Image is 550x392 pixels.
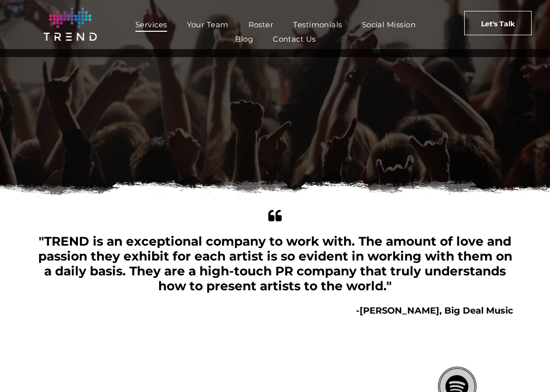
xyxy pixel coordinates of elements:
a: Testimonials [283,17,352,32]
span: "TREND is an exceptional company to work with. The amount of love and passion they exhibit for ea... [38,234,512,293]
b: -[PERSON_NAME], Big Deal Music [356,305,513,316]
a: Social Mission [352,17,426,32]
img: logo [44,7,97,41]
a: Services [125,17,177,32]
a: Contact Us [263,32,326,46]
span: Let's Talk [481,11,515,36]
a: Let's Talk [464,11,532,35]
iframe: Chat Widget [500,344,550,392]
a: Roster [239,17,284,32]
a: Blog [225,32,263,46]
a: Your Team [177,17,239,32]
